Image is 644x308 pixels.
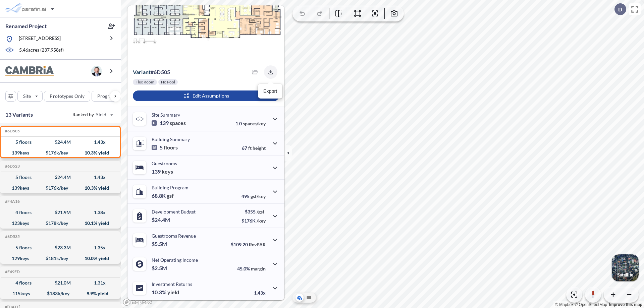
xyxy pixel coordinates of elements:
[152,112,180,118] p: Site Summary
[167,192,174,199] span: gsf
[235,121,266,126] p: 1.0
[254,290,266,296] p: 1.43x
[167,289,179,296] span: yield
[44,91,90,102] button: Prototypes Only
[305,294,313,302] button: Site Plan
[555,302,574,307] a: Mapbox
[23,93,31,100] p: Site
[152,233,196,239] p: Guestrooms Revenue
[253,145,266,151] span: height
[152,289,179,296] p: 10.3%
[237,266,266,271] p: 45.0%
[152,185,189,190] p: Building Program
[4,269,20,274] h5: Click to copy the code
[92,91,128,102] button: Program
[241,193,266,199] p: 495
[67,109,117,120] button: Ranked by Yield
[617,272,633,278] p: Satellite
[4,129,20,133] h5: Click to copy the code
[152,144,178,151] p: 5
[50,93,85,100] p: Prototypes Only
[249,242,266,247] span: RevPAR
[231,242,266,247] p: $109.20
[243,121,266,126] span: spaces/key
[162,168,173,175] span: keys
[136,79,154,85] p: Flex Room
[5,66,54,76] img: BrandImage
[248,145,252,151] span: ft
[257,209,264,214] span: /gsf
[4,164,20,169] h5: Click to copy the code
[170,120,186,126] span: spaces
[612,254,639,281] img: Switcher Image
[612,254,639,281] button: Switcher ImageSatellite
[152,241,168,247] p: $5.5M
[618,6,622,12] p: D
[133,69,151,75] span: Variant
[296,294,304,302] button: Aerial View
[123,298,152,306] a: Mapbox homepage
[152,192,174,199] p: 68.8K
[152,136,190,142] p: Building Summary
[609,302,642,307] a: Improve this map
[152,168,173,175] p: 139
[17,91,43,102] button: Site
[152,281,192,287] p: Investment Returns
[91,66,102,76] img: user logo
[4,199,20,204] h5: Click to copy the code
[241,218,266,224] p: $176K
[5,22,47,30] p: Renamed Project
[19,35,61,43] p: [STREET_ADDRESS]
[161,79,175,85] p: No Pool
[152,257,198,263] p: Net Operating Income
[575,302,607,307] a: OpenStreetMap
[4,234,20,239] h5: Click to copy the code
[152,265,168,271] p: $2.5M
[5,111,33,119] p: 13 Variants
[164,144,178,151] span: floors
[152,209,196,214] p: Development Budget
[251,193,266,199] span: gsf/key
[263,88,277,95] p: Export
[152,161,177,166] p: Guestrooms
[133,69,170,75] p: # 6d505
[193,93,229,99] p: Edit Assumptions
[251,266,266,271] span: margin
[96,111,107,118] span: Yield
[242,145,266,151] p: 67
[257,218,266,224] span: /key
[152,120,186,126] p: 139
[241,209,266,214] p: $355
[152,217,171,223] p: $24.4M
[19,47,64,54] p: 5.46 acres ( 237,958 sf)
[133,90,279,101] button: Edit Assumptions
[97,93,116,100] p: Program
